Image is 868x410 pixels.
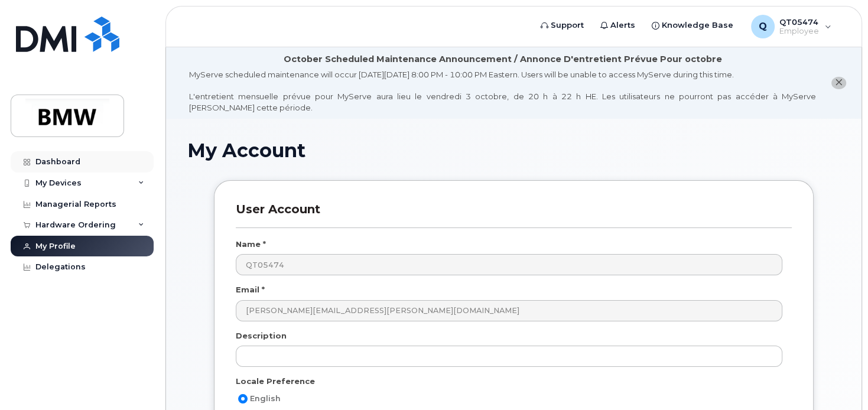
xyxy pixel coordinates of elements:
button: close notification [831,77,846,89]
div: October Scheduled Maintenance Announcement / Annonce D'entretient Prévue Pour octobre [284,53,722,66]
label: Description [236,330,287,341]
h3: User Account [236,202,792,227]
label: Locale Preference [236,376,315,387]
h1: My Account [187,140,840,161]
label: Name * [236,239,266,250]
label: Email * [236,284,265,295]
span: English [250,394,281,403]
input: English [238,394,248,404]
iframe: Messenger Launcher [817,359,859,401]
div: MyServe scheduled maintenance will occur [DATE][DATE] 8:00 PM - 10:00 PM Eastern. Users will be u... [189,69,816,113]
